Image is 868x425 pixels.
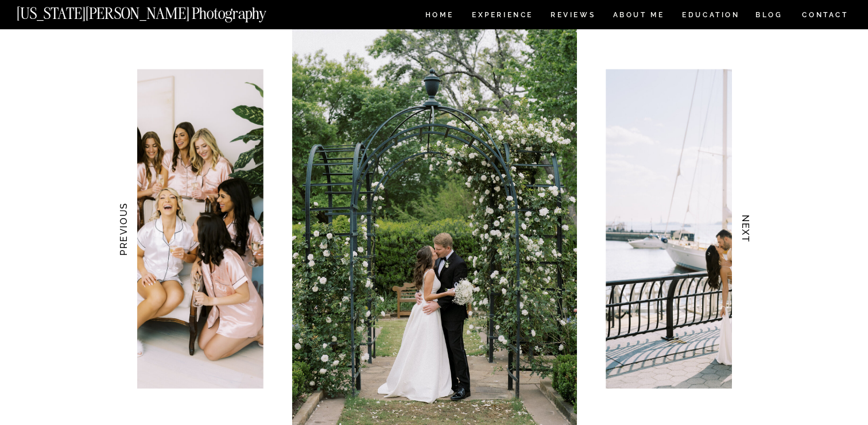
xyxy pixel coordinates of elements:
a: ABOUT ME [613,11,665,21]
h3: NEXT [740,193,752,265]
a: BLOG [755,11,783,21]
a: REVIEWS [551,11,594,21]
a: HOME [423,11,456,21]
a: EDUCATION [681,11,741,21]
a: [US_STATE][PERSON_NAME] Photography [17,6,305,16]
h3: PREVIOUS [117,193,129,265]
a: Experience [472,11,532,21]
a: CONTACT [801,9,849,21]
